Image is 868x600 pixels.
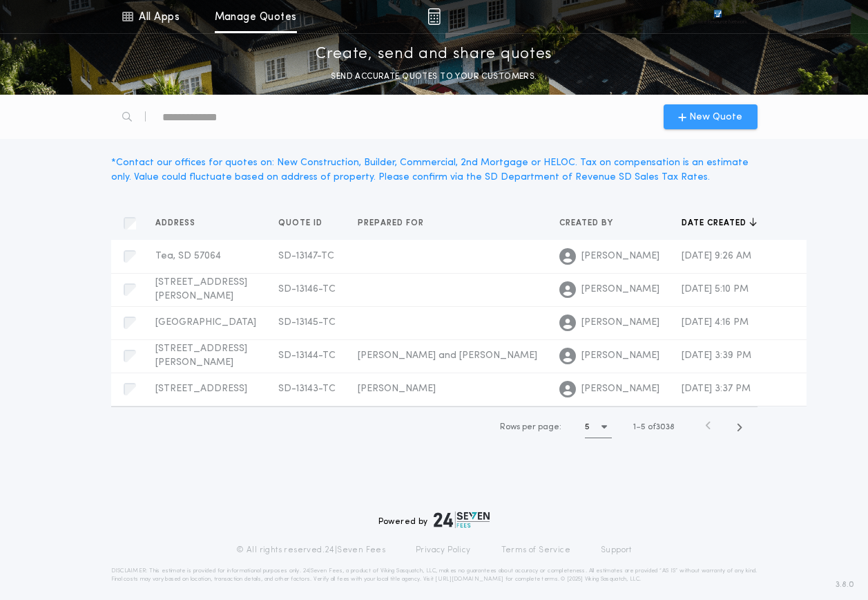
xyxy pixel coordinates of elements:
[416,545,471,556] a: Privacy Policy
[585,416,612,438] button: 5
[111,567,758,583] p: DISCLAIMER: This estimate is provided for informational purposes only. 24|Seven Fees, a product o...
[559,218,616,229] span: Created by
[434,512,490,528] img: logo
[358,350,537,361] span: [PERSON_NAME] and [PERSON_NAME]
[155,251,221,261] span: Tea, SD 57064
[155,384,247,394] span: [STREET_ADDRESS]
[581,316,659,330] span: [PERSON_NAME]
[682,317,749,328] span: [DATE] 4:16 PM
[682,384,751,394] span: [DATE] 3:37 PM
[236,545,385,556] p: © All rights reserved. 24|Seven Fees
[316,44,552,66] p: Create, send and share quotes
[641,423,646,431] span: 5
[682,218,749,229] span: Date created
[682,251,751,261] span: [DATE] 9:26 AM
[688,10,746,24] img: vs-icon
[155,277,247,301] span: [STREET_ADDRESS][PERSON_NAME]
[585,420,590,434] h1: 5
[500,423,561,431] span: Rows per page:
[682,216,757,230] button: Date created
[581,250,659,263] span: [PERSON_NAME]
[559,216,624,230] button: Created by
[358,384,436,394] span: [PERSON_NAME]
[331,70,537,84] p: SEND ACCURATE QUOTES TO YOUR CUSTOMERS.
[278,284,336,294] span: SD-13146-TC
[278,216,333,230] button: Quote ID
[601,545,632,556] a: Support
[278,251,334,261] span: SD-13147-TC
[358,218,427,229] span: Prepared for
[648,421,675,433] span: of 3038
[682,350,751,361] span: [DATE] 3:39 PM
[435,576,503,582] a: [URL][DOMAIN_NAME]
[682,284,749,294] span: [DATE] 5:10 PM
[155,216,206,230] button: Address
[278,384,336,394] span: SD-13143-TC
[581,283,659,297] span: [PERSON_NAME]
[155,218,198,229] span: Address
[836,579,854,591] span: 3.8.0
[581,382,659,396] span: [PERSON_NAME]
[278,218,325,229] span: Quote ID
[501,545,570,556] a: Terms of Service
[155,317,256,328] span: [GEOGRAPHIC_DATA]
[689,110,742,124] span: New Quote
[581,349,659,363] span: [PERSON_NAME]
[155,344,247,368] span: [STREET_ADDRESS][PERSON_NAME]
[378,512,490,528] div: Powered by
[278,350,336,361] span: SD-13144-TC
[633,423,636,431] span: 1
[664,104,758,129] button: New Quote
[427,8,441,25] img: img
[111,156,758,185] div: * Contact our offices for quotes on: New Construction, Builder, Commercial, 2nd Mortgage or HELOC...
[278,317,336,328] span: SD-13145-TC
